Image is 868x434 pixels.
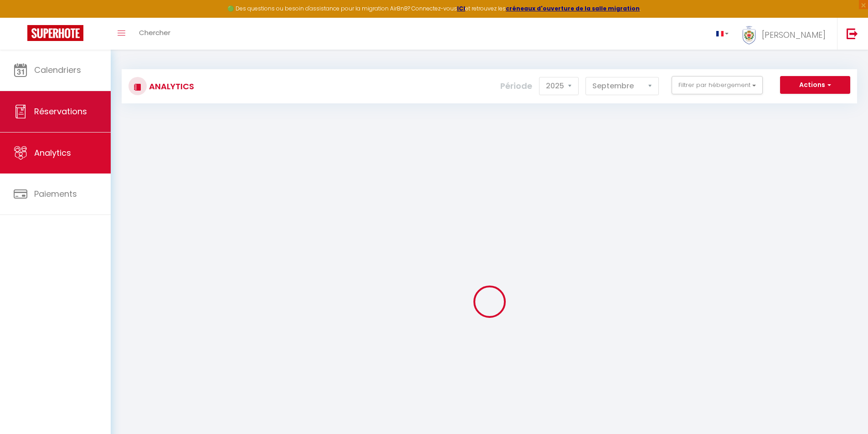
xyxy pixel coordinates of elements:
img: logout [847,28,858,39]
button: Filtrer par hébergement [672,76,763,94]
img: ... [742,26,756,45]
button: Actions [780,76,850,94]
a: Chercher [132,18,177,50]
span: Chercher [139,28,170,37]
span: Analytics [34,147,71,158]
button: Ouvrir le widget de chat LiveChat [7,4,35,31]
img: Super Booking [27,25,83,41]
a: créneaux d'ouverture de la salle migration [506,5,640,12]
label: Période [500,76,532,96]
a: ... [PERSON_NAME] [735,18,837,50]
span: Paiements [34,188,77,199]
span: Réservations [34,106,87,117]
span: Calendriers [34,64,81,76]
span: [PERSON_NAME] [762,29,826,41]
h3: Analytics [147,76,194,97]
a: ICI [457,5,465,12]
